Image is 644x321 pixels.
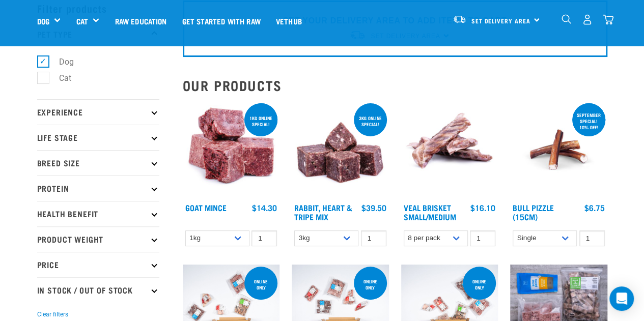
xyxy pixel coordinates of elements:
[603,14,613,25] img: home-icon@2x.png
[463,274,496,295] div: Online Only
[37,226,159,252] p: Product Weight
[175,1,268,41] a: Get started with Raw
[404,205,456,219] a: Veal Brisket Small/Medium
[354,274,387,295] div: Online Only
[268,1,310,41] a: Vethub
[185,205,227,210] a: Goat Mince
[43,72,75,84] label: Cat
[471,19,530,22] span: Set Delivery Area
[251,230,277,246] input: 1
[470,203,495,212] div: $16.10
[244,110,277,132] div: 1kg online special!
[37,277,159,303] p: In Stock / Out Of Stock
[37,150,159,176] p: Breed Size
[470,230,495,246] input: 1
[510,101,607,198] img: Bull Pizzle
[572,107,605,135] div: September special! 10% off!
[37,15,49,27] a: Dog
[579,230,605,246] input: 1
[37,310,68,319] button: Clear filters
[292,101,389,198] img: 1175 Rabbit Heart Tripe Mix 01
[37,176,159,201] p: Protein
[609,286,634,311] div: Open Intercom Messenger
[453,15,466,24] img: van-moving.png
[43,55,78,68] label: Dog
[37,201,159,226] p: Health Benefit
[107,1,174,41] a: Raw Education
[361,203,386,212] div: $39.50
[252,203,277,212] div: $14.30
[183,77,607,93] h2: Our Products
[183,101,280,198] img: 1077 Wild Goat Mince 01
[37,125,159,150] p: Life Stage
[513,205,554,219] a: Bull Pizzle (15cm)
[582,14,593,25] img: user.png
[584,203,605,212] div: $6.75
[401,101,498,198] img: 1207 Veal Brisket 4pp 01
[562,14,571,24] img: home-icon-1@2x.png
[361,230,386,246] input: 1
[76,15,88,27] a: Cat
[354,110,387,132] div: 3kg online special!
[294,205,352,219] a: Rabbit, Heart & Tripe Mix
[37,252,159,277] p: Price
[244,274,277,295] div: Online Only
[37,99,159,125] p: Experience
